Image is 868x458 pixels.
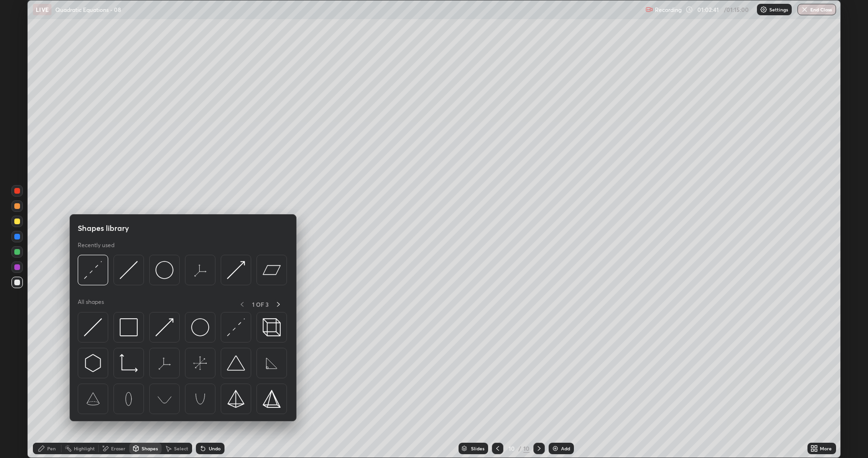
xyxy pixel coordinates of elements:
[797,4,836,15] button: End Class
[84,354,102,372] img: svg+xml;charset=utf-8,%3Csvg%20xmlns%3D%22http%3A%2F%2Fwww.w3.org%2F2000%2Fsvg%22%20width%3D%2230...
[78,241,114,249] p: Recently used
[174,446,188,451] div: Select
[227,354,245,372] img: svg+xml;charset=utf-8,%3Csvg%20xmlns%3D%22http%3A%2F%2Fwww.w3.org%2F2000%2Fsvg%22%20width%3D%2238...
[263,261,281,279] img: svg+xml;charset=utf-8,%3Csvg%20xmlns%3D%22http%3A%2F%2Fwww.w3.org%2F2000%2Fsvg%22%20width%3D%2244...
[263,318,281,336] img: svg+xml;charset=utf-8,%3Csvg%20xmlns%3D%22http%3A%2F%2Fwww.w3.org%2F2000%2Fsvg%22%20width%3D%2235...
[111,446,125,451] div: Eraser
[263,390,281,408] img: svg+xml;charset=utf-8,%3Csvg%20xmlns%3D%22http%3A%2F%2Fwww.w3.org%2F2000%2Fsvg%22%20width%3D%2234...
[84,390,102,408] img: svg+xml;charset=utf-8,%3Csvg%20xmlns%3D%22http%3A%2F%2Fwww.w3.org%2F2000%2Fsvg%22%20width%3D%2265...
[155,390,174,408] img: svg+xml;charset=utf-8,%3Csvg%20xmlns%3D%22http%3A%2F%2Fwww.w3.org%2F2000%2Fsvg%22%20width%3D%2265...
[191,390,209,408] img: svg+xml;charset=utf-8,%3Csvg%20xmlns%3D%22http%3A%2F%2Fwww.w3.org%2F2000%2Fsvg%22%20width%3D%2265...
[519,446,521,451] div: /
[120,390,138,408] img: svg+xml;charset=utf-8,%3Csvg%20xmlns%3D%22http%3A%2F%2Fwww.w3.org%2F2000%2Fsvg%22%20width%3D%2265...
[227,261,245,279] img: svg+xml;charset=utf-8,%3Csvg%20xmlns%3D%22http%3A%2F%2Fwww.w3.org%2F2000%2Fsvg%22%20width%3D%2230...
[227,390,245,408] img: svg+xml;charset=utf-8,%3Csvg%20xmlns%3D%22http%3A%2F%2Fwww.w3.org%2F2000%2Fsvg%22%20width%3D%2234...
[820,446,832,451] div: More
[74,446,95,451] div: Highlight
[209,446,221,451] div: Undo
[252,301,269,308] p: 1 OF 3
[561,446,570,451] div: Add
[78,222,129,234] h5: Shapes library
[142,446,158,451] div: Shapes
[645,6,653,13] img: recording.375f2c34.svg
[155,354,174,372] img: svg+xml;charset=utf-8,%3Csvg%20xmlns%3D%22http%3A%2F%2Fwww.w3.org%2F2000%2Fsvg%22%20width%3D%2265...
[655,6,682,13] p: Recording
[191,261,209,279] img: svg+xml;charset=utf-8,%3Csvg%20xmlns%3D%22http%3A%2F%2Fwww.w3.org%2F2000%2Fsvg%22%20width%3D%2265...
[507,446,517,451] div: 10
[47,446,56,451] div: Pen
[551,445,559,452] img: add-slide-button
[84,261,102,279] img: svg+xml;charset=utf-8,%3Csvg%20xmlns%3D%22http%3A%2F%2Fwww.w3.org%2F2000%2Fsvg%22%20width%3D%2230...
[769,7,788,12] p: Settings
[471,446,484,451] div: Slides
[36,6,49,13] p: LIVE
[120,261,138,279] img: svg+xml;charset=utf-8,%3Csvg%20xmlns%3D%22http%3A%2F%2Fwww.w3.org%2F2000%2Fsvg%22%20width%3D%2230...
[84,318,102,336] img: svg+xml;charset=utf-8,%3Csvg%20xmlns%3D%22http%3A%2F%2Fwww.w3.org%2F2000%2Fsvg%22%20width%3D%2230...
[263,354,281,372] img: svg+xml;charset=utf-8,%3Csvg%20xmlns%3D%22http%3A%2F%2Fwww.w3.org%2F2000%2Fsvg%22%20width%3D%2265...
[523,444,530,453] div: 10
[191,318,209,336] img: svg+xml;charset=utf-8,%3Csvg%20xmlns%3D%22http%3A%2F%2Fwww.w3.org%2F2000%2Fsvg%22%20width%3D%2236...
[155,318,174,336] img: svg+xml;charset=utf-8,%3Csvg%20xmlns%3D%22http%3A%2F%2Fwww.w3.org%2F2000%2Fsvg%22%20width%3D%2230...
[120,354,138,372] img: svg+xml;charset=utf-8,%3Csvg%20xmlns%3D%22http%3A%2F%2Fwww.w3.org%2F2000%2Fsvg%22%20width%3D%2233...
[55,6,121,13] p: Quadratic Equations - 08
[120,318,138,336] img: svg+xml;charset=utf-8,%3Csvg%20xmlns%3D%22http%3A%2F%2Fwww.w3.org%2F2000%2Fsvg%22%20width%3D%2234...
[227,318,245,336] img: svg+xml;charset=utf-8,%3Csvg%20xmlns%3D%22http%3A%2F%2Fwww.w3.org%2F2000%2Fsvg%22%20width%3D%2230...
[191,354,209,372] img: svg+xml;charset=utf-8,%3Csvg%20xmlns%3D%22http%3A%2F%2Fwww.w3.org%2F2000%2Fsvg%22%20width%3D%2265...
[78,298,104,310] p: All shapes
[801,6,808,13] img: end-class-cross
[155,261,174,279] img: svg+xml;charset=utf-8,%3Csvg%20xmlns%3D%22http%3A%2F%2Fwww.w3.org%2F2000%2Fsvg%22%20width%3D%2236...
[760,6,767,13] img: class-settings-icons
